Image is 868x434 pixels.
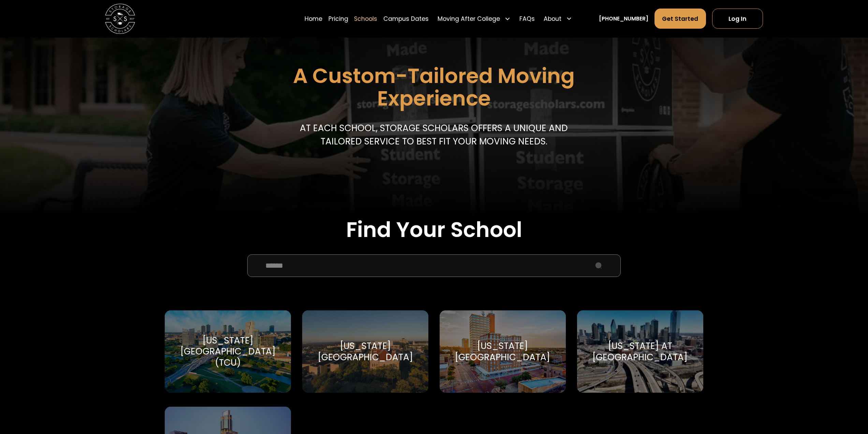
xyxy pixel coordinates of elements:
[165,217,703,242] h2: Find Your School
[435,8,513,29] div: Moving After College
[440,310,566,393] a: Go to selected school
[105,4,135,34] img: Storage Scholars main logo
[354,8,377,29] a: Schools
[438,14,500,23] div: Moving After College
[577,310,703,393] a: Go to selected school
[383,8,429,29] a: Campus Dates
[302,310,428,393] a: Go to selected school
[311,340,419,363] div: [US_STATE][GEOGRAPHIC_DATA]
[328,8,348,29] a: Pricing
[305,8,322,29] a: Home
[544,14,561,23] div: About
[541,8,575,29] div: About
[448,340,557,363] div: [US_STATE][GEOGRAPHIC_DATA]
[298,121,571,148] p: At each school, storage scholars offers a unique and tailored service to best fit your Moving needs.
[165,310,291,393] a: Go to selected school
[712,9,763,29] a: Log In
[599,15,648,23] a: [PHONE_NUMBER]
[654,9,706,29] a: Get Started
[254,65,613,110] h1: A Custom-Tailored Moving Experience
[174,335,282,369] div: [US_STATE][GEOGRAPHIC_DATA] (TCU)
[586,340,694,363] div: [US_STATE] at [GEOGRAPHIC_DATA]
[105,4,135,34] a: home
[519,8,535,29] a: FAQs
